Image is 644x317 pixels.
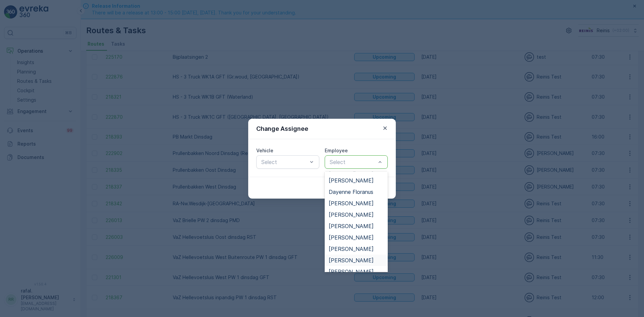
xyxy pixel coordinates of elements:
label: Vehicle [256,148,273,153]
span: [PERSON_NAME] [329,223,374,229]
span: [PERSON_NAME] [329,269,374,275]
span: [PERSON_NAME] [329,234,374,241]
span: Dayenne Floranus [329,189,373,195]
span: [PERSON_NAME] [329,166,374,172]
span: [PERSON_NAME] [329,177,374,183]
span: [PERSON_NAME] [329,246,374,252]
span: [PERSON_NAME] [329,212,374,218]
span: [PERSON_NAME] [329,257,374,263]
label: Employee [325,148,348,153]
span: [PERSON_NAME] [329,200,374,206]
p: Select [330,158,376,166]
p: Change Assignee [256,124,308,134]
p: Select [261,158,308,166]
